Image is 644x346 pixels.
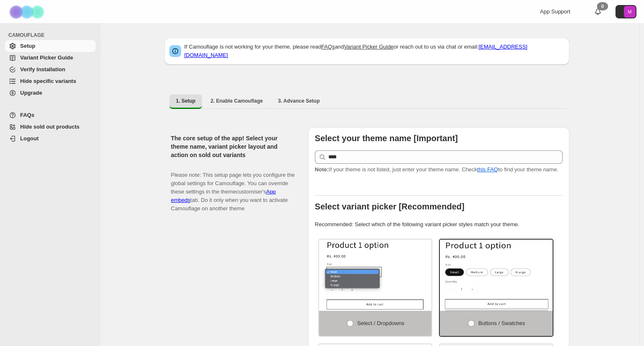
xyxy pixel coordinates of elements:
span: App Support [540,8,570,15]
span: 2. Enable Camouflage [210,98,263,104]
span: Verify Installation [20,66,65,72]
p: If your theme is not listed, just enter your theme name. Check to find your theme name. [315,165,563,174]
a: this FAQ [477,166,498,173]
div: 0 [597,2,608,10]
span: 3. Advance Setup [278,98,320,104]
p: Please note: This setup page lets you configure the global settings for Camouflage. You can overr... [171,163,295,213]
span: Logout [20,135,39,142]
a: Logout [5,133,96,145]
img: Select / Dropdowns [319,240,432,311]
a: Setup [5,40,96,52]
span: CAMOUFLAGE [8,32,96,39]
text: M [628,9,631,14]
a: FAQs [5,109,96,121]
p: Recommended: Select which of the following variant picker styles match your theme. [315,220,563,229]
span: Select / Dropdowns [357,320,405,326]
a: FAQs [321,44,335,50]
a: Hide sold out products [5,121,96,133]
button: Avatar with initials M [615,5,636,18]
span: Avatar with initials M [624,6,636,18]
a: Hide specific variants [5,75,96,87]
h2: The core setup of the app! Select your theme name, variant picker layout and action on sold out v... [171,134,295,159]
a: Variant Picker Guide [344,44,393,50]
span: Buttons / Swatches [478,320,525,326]
span: Upgrade [20,90,42,96]
span: Setup [20,43,35,49]
b: Select your theme name [Important] [315,134,458,143]
a: Variant Picker Guide [5,52,96,64]
a: 0 [594,8,602,16]
a: Verify Installation [5,64,96,75]
span: 1. Setup [176,98,196,104]
span: Variant Picker Guide [20,54,73,61]
span: FAQs [20,112,34,118]
span: Hide sold out products [20,124,80,130]
b: Select variant picker [Recommended] [315,202,465,211]
strong: Note: [315,166,329,173]
img: Buttons / Swatches [440,240,553,311]
p: If Camouflage is not working for your theme, please read and or reach out to us via chat or email: [184,43,564,59]
a: Upgrade [5,87,96,99]
img: Camouflage [7,0,49,23]
span: Hide specific variants [20,78,76,84]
